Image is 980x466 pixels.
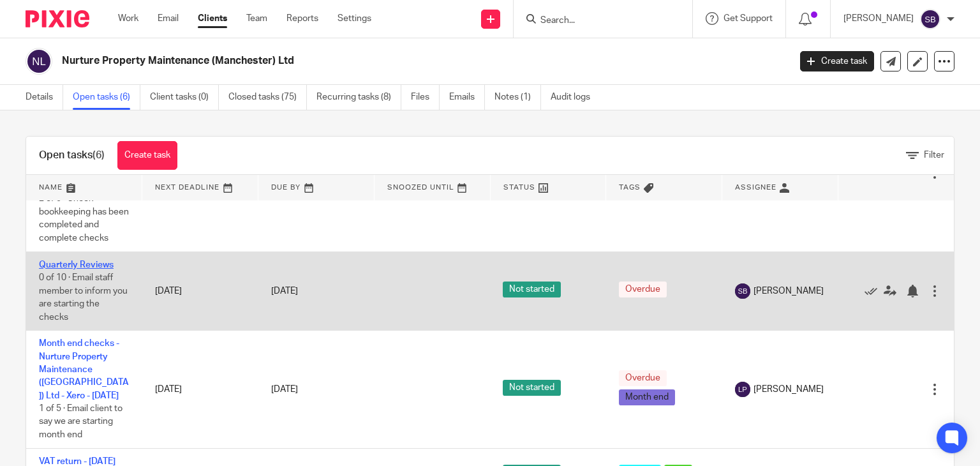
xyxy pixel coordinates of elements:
[494,85,541,110] a: Notes (1)
[724,14,773,23] span: Get Support
[503,380,561,396] span: Not started
[920,9,940,29] img: svg%3E
[228,85,307,110] a: Closed tasks (75)
[619,389,675,405] span: Month end
[286,12,318,25] a: Reports
[449,85,485,110] a: Emails
[117,141,177,170] a: Create task
[39,404,122,439] span: 1 of 5 · Email client to say we are starting month end
[503,282,561,297] span: Not started
[198,12,227,25] a: Clients
[387,184,454,191] span: Snoozed Until
[503,184,535,191] span: Status
[158,12,179,25] a: Email
[754,383,824,396] span: [PERSON_NAME]
[924,151,944,160] span: Filter
[118,12,138,25] a: Work
[338,12,371,25] a: Settings
[754,285,824,297] span: [PERSON_NAME]
[142,331,258,448] td: [DATE]
[26,10,89,27] img: Pixie
[735,283,750,299] img: svg%3E
[150,85,219,110] a: Client tasks (0)
[142,252,258,331] td: [DATE]
[411,85,440,110] a: Files
[26,48,52,75] img: svg%3E
[73,85,140,110] a: Open tasks (6)
[62,54,637,68] h2: Nurture Property Maintenance (Manchester) Ltd
[39,457,115,466] a: VAT return - [DATE]
[865,285,884,297] a: Mark as done
[39,260,114,269] a: Quarterly Reviews
[271,385,298,394] span: [DATE]
[619,370,667,386] span: Overdue
[246,12,267,25] a: Team
[800,51,874,71] a: Create task
[39,339,129,400] a: Month end checks - Nurture Property Maintenance ([GEOGRAPHIC_DATA]) Ltd - Xero - [DATE]
[39,273,128,322] span: 0 of 10 · Email staff member to inform you are starting the checks
[843,12,914,25] p: [PERSON_NAME]
[619,184,641,191] span: Tags
[271,287,298,296] span: [DATE]
[39,149,105,162] h1: Open tasks
[316,85,401,110] a: Recurring tasks (8)
[26,85,63,110] a: Details
[93,150,105,160] span: (6)
[551,85,600,110] a: Audit logs
[539,15,654,27] input: Search
[619,282,667,297] span: Overdue
[735,382,750,397] img: svg%3E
